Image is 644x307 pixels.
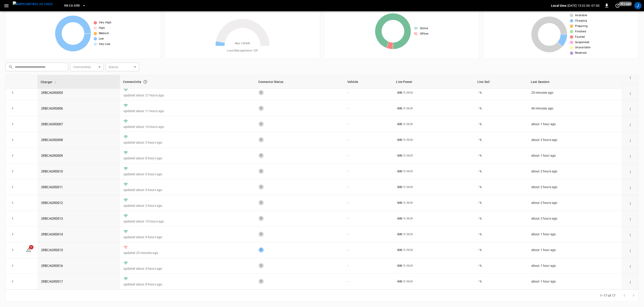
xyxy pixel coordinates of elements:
[41,248,63,252] a: 2RBCAGRD015
[397,248,470,252] div: / 9.9 kW
[627,75,633,79] div: action cell options
[99,20,112,25] span: Very High
[397,200,470,205] div: / 9.9 kW
[9,105,16,112] button: expand row
[344,211,393,227] td: -
[41,232,63,236] a: 2RBCAGRD014
[627,90,633,95] div: action cell options
[9,184,16,190] button: expand row
[528,258,622,274] td: about 1 hour ago
[41,169,63,173] a: 2RBCAGRD010
[41,91,63,94] a: 2RBCAGRD005
[397,279,470,284] div: / 9.9 kW
[575,29,586,34] span: Finished
[575,45,590,50] span: Unavailable
[528,116,622,132] td: about 1 hour ago
[397,279,402,284] p: - kW
[227,49,258,53] span: Load Management = Off
[259,106,264,111] div: 1
[259,247,264,252] div: 1
[29,245,33,249] span: 1
[575,40,589,45] span: Suspended
[397,138,470,142] div: / 9.9 kW
[397,216,470,221] div: / 9.9 kW
[474,195,528,211] td: - %
[259,90,264,95] div: 1
[124,125,251,129] p: updated about 16 hours ago
[627,200,633,205] div: action cell options
[41,79,58,85] span: Charger
[344,227,393,242] td: -
[528,132,622,148] td: about 2 hours ago
[9,89,16,96] button: expand row
[474,148,528,163] td: - %
[528,211,622,227] td: about 2 hours ago
[627,138,633,142] div: action cell options
[259,169,264,174] div: 1
[474,211,528,227] td: - %
[9,231,16,238] button: expand row
[41,264,63,267] a: 2RBCAGRD016
[474,179,528,195] td: - %
[99,42,110,47] span: Very Low
[397,153,470,158] div: / 9.9 kW
[627,263,633,268] div: action cell options
[397,106,470,111] div: / 9.9 kW
[528,164,622,179] td: about 2 hours ago
[397,106,402,111] p: - kW
[259,200,264,205] div: 1
[575,19,587,23] span: Charging
[124,251,251,255] p: updated 25 minutes ago
[124,109,251,113] p: updated about 11 hours ago
[259,263,264,268] div: 1
[397,216,402,221] p: - kW
[474,116,528,132] td: - %
[420,32,428,36] span: Offline
[528,274,622,289] td: about 1 hour ago
[99,26,105,30] span: High
[627,169,633,174] div: action cell options
[9,262,16,269] button: expand row
[9,247,16,253] button: expand row
[41,107,63,110] a: 2RBCAGRD006
[124,140,251,145] p: updated about 3 hours ago
[420,26,428,31] span: Online
[397,185,470,189] div: / 9.9 kW
[397,232,470,236] div: / 9.9 kW
[528,227,622,242] td: about 1 hour ago
[124,282,251,287] p: updated about 8 hours ago
[235,41,250,46] span: Max. 180 kW
[393,75,474,89] th: Live Power
[627,216,633,221] div: action cell options
[41,122,63,126] a: 2RBCAGRD007
[344,132,393,148] td: -
[255,75,344,89] th: Connector Status
[551,3,567,8] p: Local time
[627,185,633,189] div: action cell options
[397,263,470,268] div: / 9.9 kW
[41,201,63,205] a: 2RBCAGRD012
[344,195,393,211] td: -
[528,195,622,211] td: about 2 hours ago
[99,31,109,36] span: Medium
[474,85,528,100] td: - %
[627,122,633,126] div: action cell options
[124,219,251,224] p: updated about 10 hours ago
[397,185,402,189] p: - kW
[141,78,149,86] button: Connection between the charger and our software.
[259,137,264,142] div: 1
[9,121,16,127] button: expand row
[259,153,264,158] div: 1
[528,242,622,258] td: about 1 hour ago
[397,263,402,268] p: - kW
[397,90,402,95] p: - kW
[575,51,587,55] span: Reserved
[474,75,528,89] th: Live SoC
[13,1,53,7] img: ampcontrol.io logo
[9,136,16,143] button: expand row
[474,100,528,116] td: - %
[528,75,622,89] th: Last Session
[575,13,587,18] span: Available
[528,100,622,116] td: 40 minutes ago
[528,179,622,195] td: about 2 hours ago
